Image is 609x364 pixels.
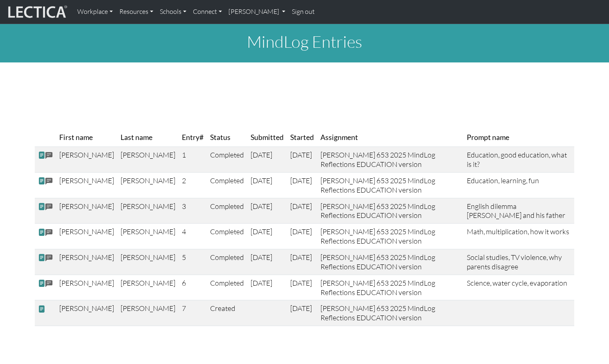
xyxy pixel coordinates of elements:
td: 5 [179,249,207,275]
td: [DATE] [287,172,317,198]
td: Completed [207,172,247,198]
td: Completed [207,147,247,173]
td: [PERSON_NAME] [56,224,117,249]
td: [PERSON_NAME] [117,300,179,326]
a: Connect [190,3,225,20]
td: [DATE] [287,147,317,173]
span: comments [45,228,53,237]
span: view [38,253,45,262]
td: [PERSON_NAME] 653 2025 MindLog Reflections EDUCATION version [317,172,463,198]
td: [PERSON_NAME] [117,147,179,173]
td: Education, good education, what is it? [463,147,574,173]
span: view [38,228,45,236]
td: [DATE] [247,275,287,300]
th: Entry# [179,129,207,147]
th: Prompt name [463,129,574,147]
td: [PERSON_NAME] 653 2025 MindLog Reflections EDUCATION version [317,300,463,326]
span: comments [45,279,53,289]
td: 1 [179,147,207,173]
span: view [38,177,45,185]
td: 3 [179,198,207,224]
td: [PERSON_NAME] [117,224,179,249]
span: comments [45,177,53,186]
th: Started [287,129,317,147]
a: Workplace [74,3,116,20]
td: [PERSON_NAME] [56,249,117,275]
td: [PERSON_NAME] [56,147,117,173]
td: [PERSON_NAME] [117,198,179,224]
td: [PERSON_NAME] 653 2025 MindLog Reflections EDUCATION version [317,147,463,173]
td: 7 [179,300,207,326]
td: [DATE] [287,275,317,300]
td: Completed [207,249,247,275]
th: Assignment [317,129,463,147]
td: Education, learning, fun [463,172,574,198]
th: Last name [117,129,179,147]
img: lecticalive [6,4,67,20]
td: [PERSON_NAME] 653 2025 MindLog Reflections EDUCATION version [317,249,463,275]
th: Submitted [247,129,287,147]
span: view [38,279,45,288]
td: English dilemma [PERSON_NAME] and his father [463,198,574,224]
td: [DATE] [287,224,317,249]
td: [DATE] [247,172,287,198]
td: Completed [207,224,247,249]
td: Completed [207,198,247,224]
td: Created [207,300,247,326]
th: First name [56,129,117,147]
td: [DATE] [287,300,317,326]
span: comments [45,202,53,212]
td: [DATE] [287,198,317,224]
td: [DATE] [247,198,287,224]
td: 6 [179,275,207,300]
td: [PERSON_NAME] 653 2025 MindLog Reflections EDUCATION version [317,224,463,249]
td: Social studies, TV violence, why parents disagree [463,249,574,275]
span: comments [45,151,53,160]
td: Completed [207,275,247,300]
span: comments [45,253,53,263]
span: view [38,202,45,211]
td: [DATE] [247,224,287,249]
a: Resources [116,3,157,20]
span: view [38,305,45,313]
td: [PERSON_NAME] [117,249,179,275]
a: Sign out [289,3,318,20]
a: Schools [157,3,190,20]
td: 4 [179,224,207,249]
td: [PERSON_NAME] [56,275,117,300]
td: [DATE] [247,249,287,275]
td: Math, multiplication, how it works [463,224,574,249]
td: [PERSON_NAME] [117,172,179,198]
a: [PERSON_NAME] [225,3,289,20]
td: [PERSON_NAME] [56,172,117,198]
span: view [38,151,45,160]
td: [DATE] [247,147,287,173]
td: [PERSON_NAME] [56,198,117,224]
td: [DATE] [287,249,317,275]
th: Status [207,129,247,147]
td: [PERSON_NAME] 653 2025 MindLog Reflections EDUCATION version [317,275,463,300]
td: [PERSON_NAME] 653 2025 MindLog Reflections EDUCATION version [317,198,463,224]
td: [PERSON_NAME] [117,275,179,300]
td: Science, water cycle, evaporation [463,275,574,300]
td: [PERSON_NAME] [56,300,117,326]
td: 2 [179,172,207,198]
